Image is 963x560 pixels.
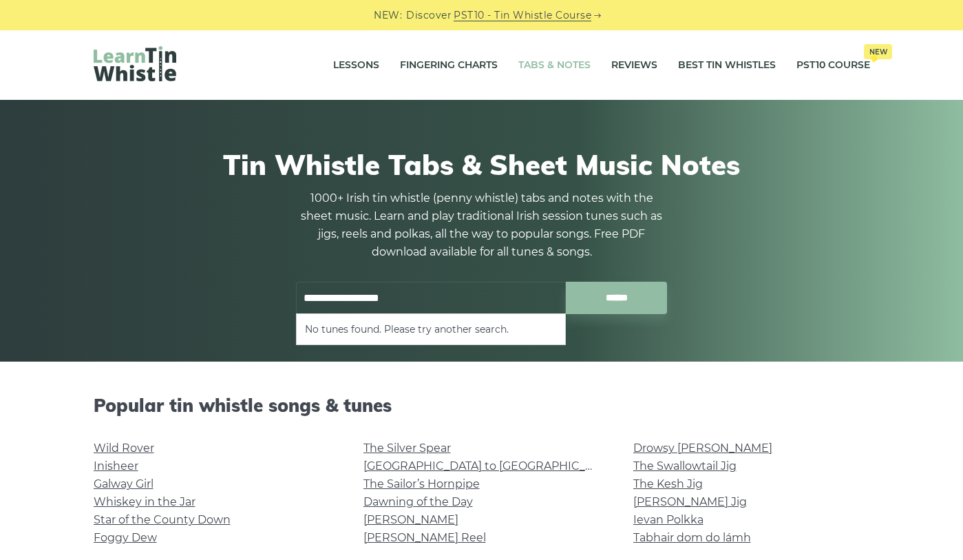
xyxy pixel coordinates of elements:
a: Fingering Charts [400,48,498,83]
a: Star of the County Down [94,513,231,526]
a: Foggy Dew [94,531,157,544]
a: The Sailor’s Hornpipe [363,477,480,490]
h1: Tin Whistle Tabs & Sheet Music Notes [94,148,870,181]
a: Wild Rover [94,442,154,455]
a: The Silver Spear [363,442,451,455]
a: Tabhair dom do lámh [633,531,751,544]
a: PST10 CourseNew [796,48,870,83]
a: Dawning of the Day [363,495,473,508]
a: [GEOGRAPHIC_DATA] to [GEOGRAPHIC_DATA] [363,459,617,473]
a: Whiskey in the Jar [94,495,195,508]
img: LearnTinWhistle.com [94,46,176,81]
h2: Popular tin whistle songs & tunes [94,395,870,416]
a: [PERSON_NAME] Reel [363,531,486,544]
a: The Swallowtail Jig [633,459,737,473]
p: 1000+ Irish tin whistle (penny whistle) tabs and notes with the sheet music. Learn and play tradi... [296,189,668,261]
a: Lessons [333,48,379,83]
a: Best Tin Whistles [678,48,776,83]
a: The Kesh Jig [633,477,703,490]
span: New [864,44,892,59]
li: No tunes found. Please try another search. [305,321,557,338]
a: Reviews [611,48,657,83]
a: [PERSON_NAME] Jig [633,495,747,508]
a: Tabs & Notes [518,48,591,83]
a: Inisheer [94,459,138,473]
a: Galway Girl [94,477,154,490]
a: Ievan Polkka [633,513,703,526]
a: [PERSON_NAME] [363,513,458,526]
a: Drowsy [PERSON_NAME] [633,442,772,455]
